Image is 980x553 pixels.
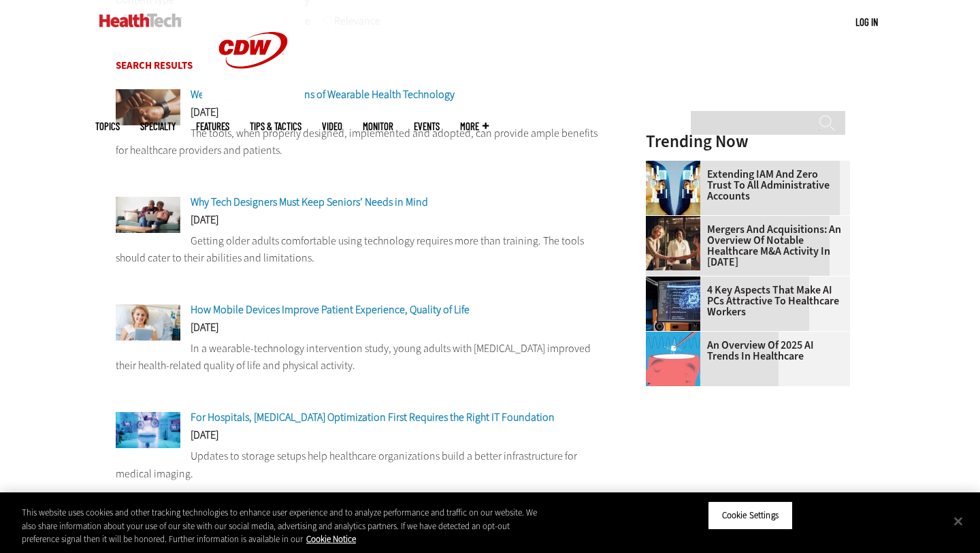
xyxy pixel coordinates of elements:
button: Close [943,506,973,536]
span: More [460,121,489,131]
img: abstract image of woman with pixelated face [646,161,700,215]
a: An Overview of 2025 AI Trends in Healthcare [646,340,842,362]
a: How Mobile Devices Improve Patient Experience, Quality of Life [191,302,470,317]
a: Log in [855,16,878,28]
a: illustration of computer chip being put inside head with waves [646,332,707,343]
span: Specialty [140,121,176,131]
a: Events [414,121,440,131]
a: For Hospitals, [MEDICAL_DATA] Optimization First Requires the Right IT Foundation [191,410,555,424]
a: CDW [202,90,304,104]
a: abstract image of woman with pixelated face [646,161,707,172]
a: MonITor [363,121,393,131]
img: illustration of computer chip being put inside head with waves [646,332,700,386]
a: Mergers and Acquisitions: An Overview of Notable Healthcare M&A Activity in [DATE] [646,224,842,268]
img: A Teenage Female Patient Relaxing In Hospital Bed With a Digital Tablet. She is Lying Down. [116,304,180,341]
h3: Trending Now [646,133,850,150]
a: Tips & Tactics [250,121,301,131]
div: [DATE] [116,215,610,232]
div: This website uses cookies and other tracking technologies to enhance user experience and to analy... [22,506,539,546]
p: Getting older adults comfortable using technology requires more than training. The tools should c... [116,232,610,267]
img: Home [99,14,182,27]
a: 4 Key Aspects That Make AI PCs Attractive to Healthcare Workers [646,285,842,317]
p: In a wearable-technology intervention study, young adults with [MEDICAL_DATA] improved their heal... [116,340,610,375]
button: Cookie Settings [708,501,793,530]
div: [DATE] [116,430,610,447]
img: Seniors using laptop [116,197,180,233]
img: business leaders shake hands in conference room [646,216,700,270]
a: Features [196,121,229,131]
span: Topics [95,121,120,131]
img: Michigan Medicine Radiology [116,412,180,448]
img: Desktop monitor with brain AI concept [646,276,700,331]
a: More information about your privacy [306,533,356,545]
a: business leaders shake hands in conference room [646,216,707,227]
a: Extending IAM and Zero Trust to All Administrative Accounts [646,169,842,202]
a: Desktop monitor with brain AI concept [646,276,707,287]
a: Why Tech Designers Must Keep Seniors’ Needs in Mind [191,195,428,209]
div: [DATE] [116,322,610,340]
a: Video [322,121,342,131]
p: Updates to storage setups help healthcare organizations build a better infrastructure for medical... [116,447,610,482]
div: User menu [855,15,878,29]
